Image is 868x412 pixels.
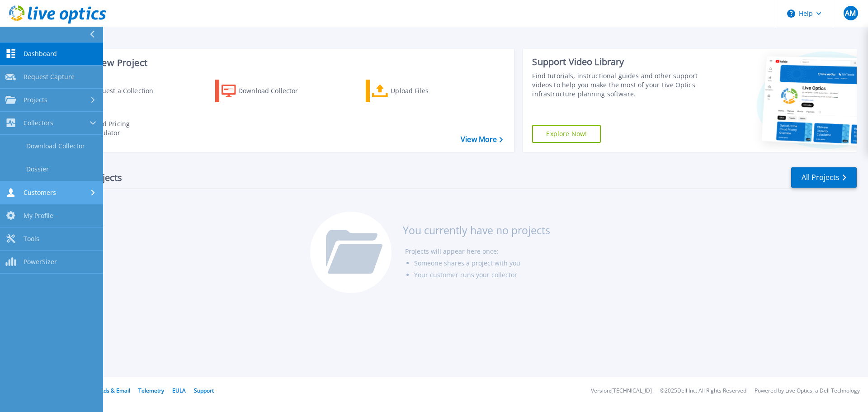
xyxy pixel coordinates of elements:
li: Projects will appear here once: [405,246,550,257]
span: Collectors [24,119,53,127]
div: Download Collector [238,82,311,100]
span: Projects [24,96,47,104]
a: Request a Collection [64,80,165,102]
li: © 2025 Dell Inc. All Rights Reserved [660,388,746,394]
a: Upload Files [366,80,467,102]
div: Support Video Library [532,56,702,68]
span: Customers [24,189,56,197]
span: Request Capture [24,73,75,81]
span: My Profile [24,212,53,220]
a: Ads & Email [100,387,130,394]
span: PowerSizer [24,258,57,266]
div: Cloud Pricing Calculator [89,119,161,137]
a: View More [461,135,503,144]
h3: You currently have no projects [403,225,550,235]
span: Tools [24,235,39,243]
a: Explore Now! [532,125,601,143]
li: Version: [TECHNICAL_ID] [591,388,652,394]
a: Download Collector [215,80,316,102]
a: Telemetry [138,387,164,394]
div: Request a Collection [90,82,162,100]
a: EULA [172,387,186,394]
li: Someone shares a project with you [414,257,550,269]
span: Dashboard [24,50,57,58]
a: Cloud Pricing Calculator [64,117,165,140]
li: Powered by Live Optics, a Dell Technology [755,388,860,394]
div: Find tutorials, instructional guides and other support videos to help you make the most of your L... [532,71,702,99]
div: Upload Files [391,82,463,100]
a: All Projects [791,167,857,188]
h3: Start a New Project [64,58,503,68]
li: Your customer runs your collector [414,269,550,281]
span: AM [845,9,856,17]
a: Support [194,387,214,394]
